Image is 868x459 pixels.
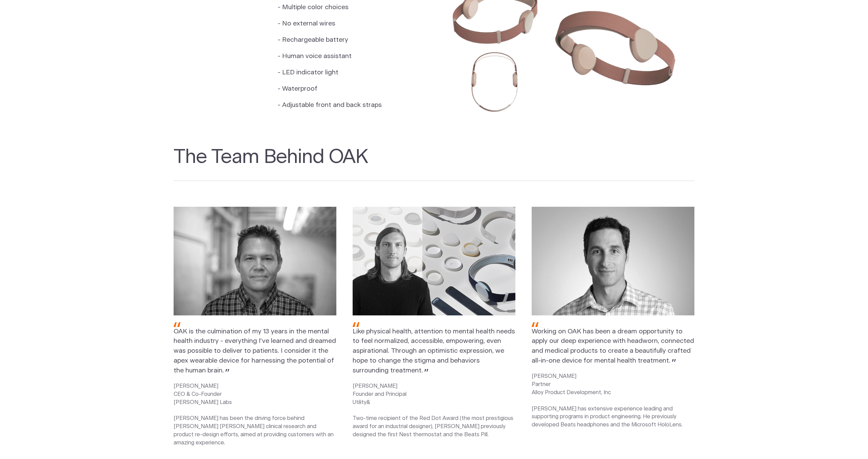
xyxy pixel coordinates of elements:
span: OAK is the culmination of my 13 years in the mental health industry - everything I've learned and... [174,328,336,374]
span: Like physical health, attention to mental health needs to feel normalized, accessible, empowering... [353,328,515,374]
p: - Multiple color choices [278,3,382,13]
p: [PERSON_NAME] Founder and Principal Utility& Two-time recipient of the Red Dot Award (the most pr... [353,382,515,439]
p: - Rechargeable battery [278,35,382,45]
p: - Waterproof [278,84,382,94]
p: - LED indicator light [278,68,382,78]
p: - Adjustable front and back straps [278,100,382,110]
p: - No external wires [278,19,382,29]
p: [PERSON_NAME] CEO & Co-Founder [PERSON_NAME] Labs [PERSON_NAME] has been the driving force behind... [174,382,336,447]
p: [PERSON_NAME] Partner Alloy Product Development, Inc [PERSON_NAME] has extensive experience leadi... [532,372,694,429]
h2: The Team Behind OAK [174,146,694,181]
p: - Human voice assistant [278,52,382,61]
span: Working on OAK has been a dream opportunity to apply our deep experience with headworn, connected... [532,328,694,364]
